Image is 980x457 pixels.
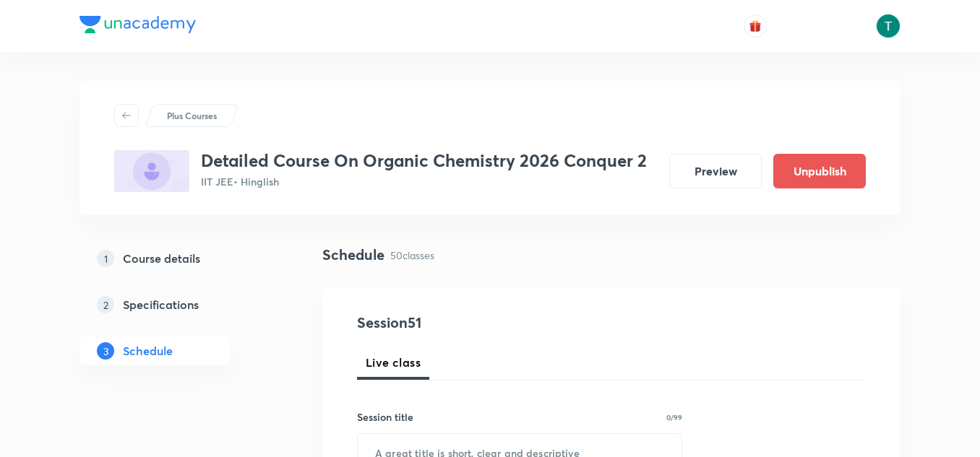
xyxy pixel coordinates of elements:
p: 1 [97,250,114,267]
button: avatar [744,14,767,38]
h3: Detailed Course On Organic Chemistry 2026 Conquer 2 [201,150,647,171]
p: 50 classes [390,248,434,263]
a: 2Specifications [79,290,276,319]
h5: Schedule [123,342,173,360]
a: Company Logo [79,16,196,37]
button: Unpublish [773,154,866,188]
img: Tajvendra Singh [876,14,901,38]
p: IIT JEE • Hinglish [201,174,647,189]
p: 3 [97,342,114,360]
p: Plus Courses [167,109,217,122]
h4: Session 51 [357,312,621,334]
h4: Schedule [322,244,384,266]
img: 855A60E8-12D6-4B34-95CF-AE7D99D287DD_plus.png [114,150,189,192]
h5: Course details [123,250,200,267]
a: 1Course details [79,244,276,273]
img: avatar [749,19,762,32]
span: Live class [366,354,421,371]
h5: Specifications [123,296,199,313]
p: 0/99 [666,414,682,421]
img: Company Logo [79,16,196,33]
h6: Session title [357,409,413,425]
button: Preview [669,154,762,188]
p: 2 [97,296,114,313]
